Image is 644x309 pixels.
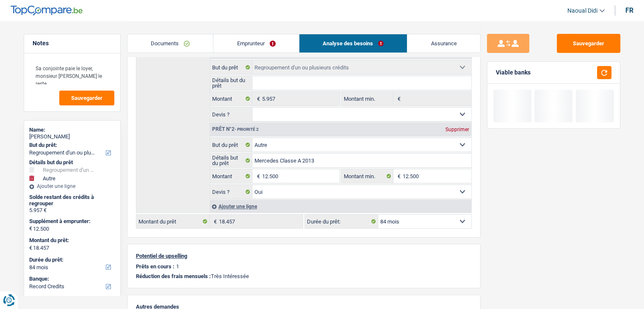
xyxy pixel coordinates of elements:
[71,95,102,101] span: Sauvegarder
[176,263,179,270] p: 1
[33,40,112,47] h5: Notes
[210,154,253,167] label: Détails but du prêt
[252,92,262,105] span: €
[29,142,113,149] label: But du prêt:
[29,218,113,225] label: Supplément à emprunter:
[210,108,253,121] label: Devis ?
[29,276,113,282] label: Banque:
[210,61,253,74] label: But du prêt
[29,207,115,214] div: 5.957 €
[127,34,213,52] a: Documents
[29,127,115,133] div: Name:
[29,183,115,189] div: Ajouter une ligne
[342,92,393,105] label: Montant min.
[136,273,472,279] p: Très Intéressée
[496,69,531,76] div: Viable banks
[235,127,259,132] span: - Priorité 2
[557,34,620,53] button: Sauvegarder
[29,295,113,302] label: Taux d'intérêt:
[210,92,253,105] label: Montant
[213,34,299,52] a: Emprunteur
[29,194,115,207] div: Solde restant des crédits à regrouper
[393,169,403,183] span: €
[136,263,174,270] p: Prêts en cours :
[29,245,32,251] span: €
[210,185,253,199] label: Devis ?
[210,138,253,152] label: But du prêt
[342,169,393,183] label: Montant min.
[29,225,32,232] span: €
[561,4,605,18] a: Naoual Didi
[567,7,597,14] span: Naoual Didi
[29,133,115,140] div: [PERSON_NAME]
[136,253,472,259] p: Potentiel de upselling
[443,127,471,132] div: Supprimer
[59,91,114,105] button: Sauvegarder
[29,237,113,244] label: Montant du prêt:
[407,34,480,52] a: Assurance
[305,215,378,228] label: Durée du prêt:
[210,200,471,212] div: Ajouter une ligne
[136,273,211,279] span: Réduction des frais mensuels :
[625,6,633,14] div: fr
[299,34,407,52] a: Analyse des besoins
[11,6,83,16] img: TopCompare Logo
[393,92,403,105] span: €
[29,257,113,263] label: Durée du prêt:
[210,215,219,228] span: €
[136,215,210,228] label: Montant du prêt
[210,76,253,90] label: Détails but du prêt
[29,159,115,166] div: Détails but du prêt
[210,127,261,132] div: Prêt n°2
[210,169,253,183] label: Montant
[252,169,262,183] span: €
